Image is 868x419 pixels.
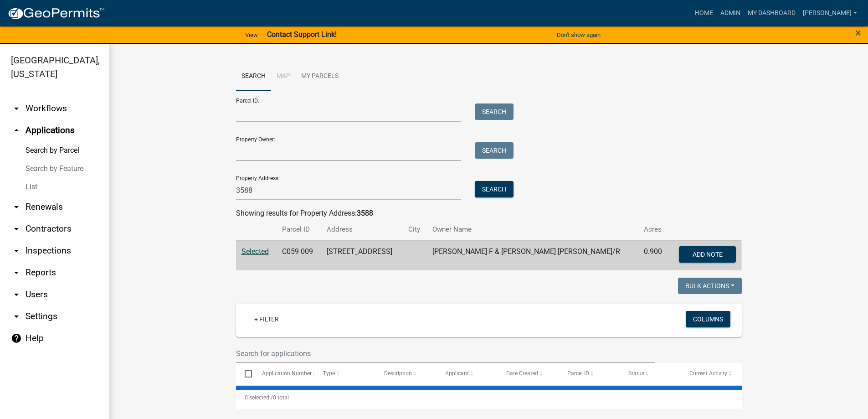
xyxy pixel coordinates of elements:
span: Application Number [262,370,312,377]
strong: Contact Support Link! [267,30,337,39]
button: Close [855,27,861,38]
td: 0.900 [638,240,669,270]
th: Parcel ID [277,219,321,240]
span: Status [628,370,644,377]
i: arrow_drop_down [11,202,22,212]
i: arrow_drop_down [11,103,22,114]
button: Search [475,103,514,120]
i: arrow_drop_down [11,289,22,300]
a: Search [236,62,271,91]
button: Bulk Actions [678,278,742,294]
th: Address [321,219,403,240]
a: Home [691,5,717,22]
span: × [855,26,861,39]
span: Parcel ID [567,370,589,377]
input: Search for applications [236,344,655,363]
span: Description [384,370,412,377]
span: Add Note [693,250,723,258]
th: Acres [638,219,669,240]
a: Selected [241,247,269,256]
datatable-header-cell: Date Created [498,363,559,385]
span: 0 selected / [245,394,273,401]
datatable-header-cell: Description [375,363,437,385]
i: arrow_drop_down [11,245,22,256]
a: [PERSON_NAME] [799,5,861,22]
i: arrow_drop_down [11,267,22,278]
span: Applicant [445,370,469,377]
i: arrow_drop_down [11,311,22,322]
a: View [241,27,262,42]
datatable-header-cell: Application Number [253,363,314,385]
div: 0 total [236,386,742,409]
datatable-header-cell: Parcel ID [559,363,620,385]
a: My Dashboard [744,5,799,22]
div: Showing results for Property Address: [236,208,742,219]
i: arrow_drop_up [11,125,22,136]
datatable-header-cell: Select [236,363,253,385]
strong: 3588 [357,209,373,217]
td: [PERSON_NAME] F & [PERSON_NAME] [PERSON_NAME]/R [427,240,638,270]
i: help [11,333,22,344]
td: [STREET_ADDRESS] [321,240,403,270]
a: My Parcels [296,62,344,91]
span: Type [323,370,335,377]
datatable-header-cell: Current Activity [681,363,742,385]
datatable-header-cell: Applicant [437,363,498,385]
datatable-header-cell: Status [620,363,681,385]
datatable-header-cell: Type [314,363,375,385]
button: Search [475,181,514,197]
th: City [403,219,427,240]
button: Search [475,142,514,159]
span: Date Created [506,370,538,377]
button: Columns [686,311,730,327]
a: + Filter [247,311,286,327]
span: Current Activity [689,370,727,377]
th: Owner Name [427,219,638,240]
a: Admin [717,5,744,22]
button: Don't show again [553,27,604,42]
button: Add Note [679,246,736,263]
td: C059 009 [277,240,321,270]
i: arrow_drop_down [11,223,22,234]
